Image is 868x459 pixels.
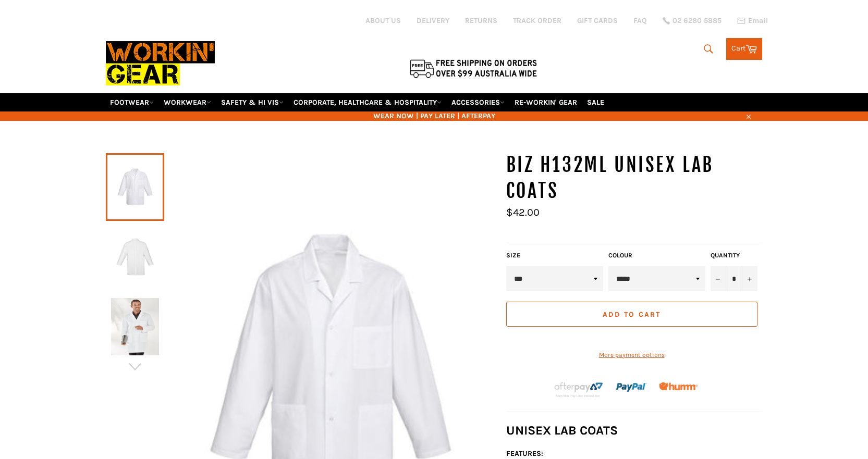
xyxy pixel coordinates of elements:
h1: BIZ H132ML Unisex Lab Coats [506,152,763,204]
label: Quantity [711,251,757,260]
img: BIZ H132ML Unisex Lab Coats - Workin' Gear [111,298,159,355]
span: Add to Cart [603,310,661,319]
a: SAFETY & HI VIS [217,93,288,111]
img: Workin Gear leaders in Workwear, Safety Boots, PPE, Uniforms. Australia's No.1 in Workwear [106,34,215,93]
a: Email [737,17,768,25]
label: Size [506,251,603,260]
a: RETURNS [465,16,497,26]
img: paypal.png [616,372,647,403]
a: SALE [583,93,608,111]
img: BIZ H132ML Unisex Lab Coats - Workin' Gear [111,228,159,286]
a: RE-WORKIN' GEAR [510,93,581,111]
a: DELIVERY [417,16,449,26]
span: Email [748,17,768,24]
a: 02 6280 5885 [663,17,722,24]
button: Add to Cart [506,302,757,327]
a: More payment options [506,351,757,359]
strong: FEATURES: [506,449,543,458]
span: WEAR NOW | PAY LATER | AFTERPAY [106,111,763,121]
a: Cart [726,38,762,60]
a: WORKWEAR [160,93,215,111]
a: ACCESSORIES [447,93,509,111]
img: Flat $9.95 shipping Australia wide [408,57,539,79]
a: GIFT CARDS [577,16,618,26]
img: Humm_core_logo_RGB-01_300x60px_small_195d8312-4386-4de7-b182-0ef9b6303a37.png [659,382,698,390]
a: ABOUT US [365,16,401,26]
h3: UNISEX LAB COATS [506,422,763,439]
button: Reduce item quantity by one [711,266,726,291]
a: FOOTWEAR [106,93,158,111]
a: CORPORATE, HEALTHCARE & HOSPITALITY [289,93,446,111]
a: FAQ [633,16,647,26]
a: TRACK ORDER [513,16,561,26]
img: Afterpay-Logo-on-dark-bg_large.png [553,381,604,399]
span: $42.00 [506,206,540,218]
button: Increase item quantity by one [742,266,757,291]
span: 02 6280 5885 [673,17,722,24]
label: COLOUR [608,251,705,260]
